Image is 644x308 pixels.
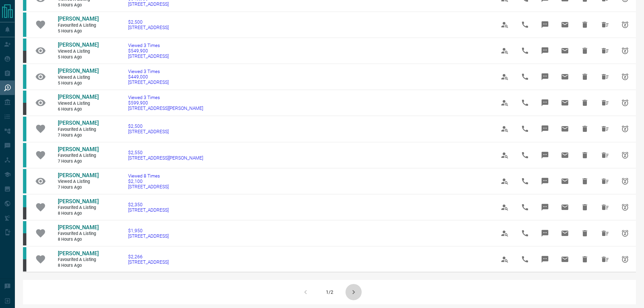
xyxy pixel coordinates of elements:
[577,121,593,137] span: Hide
[58,146,98,153] a: [PERSON_NAME]
[58,80,98,86] span: 5 hours ago
[577,199,593,215] span: Hide
[557,147,573,163] span: Email
[537,147,553,163] span: Message
[23,221,26,233] div: condos.ca
[23,247,26,259] div: condos.ca
[537,43,553,59] span: Message
[577,225,593,241] span: Hide
[58,133,98,138] span: 7 hours ago
[58,28,98,34] span: 5 hours ago
[577,17,593,33] span: Hide
[58,120,99,126] span: [PERSON_NAME]
[557,95,573,111] span: Email
[58,42,99,48] span: [PERSON_NAME]
[128,207,169,213] span: [STREET_ADDRESS]
[557,173,573,189] span: Email
[58,2,98,8] span: 5 hours ago
[497,69,513,85] span: View Profile
[597,173,613,189] span: Hide All from Ekaterina Mykhaylov
[58,257,98,263] span: Favourited a Listing
[128,228,169,239] a: $1,950[STREET_ADDRESS]
[597,121,613,137] span: Hide All from Agnese Gri
[58,250,99,257] span: [PERSON_NAME]
[577,147,593,163] span: Hide
[58,120,98,127] a: [PERSON_NAME]
[58,68,99,74] span: [PERSON_NAME]
[128,202,169,213] a: $2,350[STREET_ADDRESS]
[58,231,98,237] span: Favourited a Listing
[23,207,26,219] div: mrloft.ca
[597,95,613,111] span: Hide All from Fatih Serengil
[128,95,203,100] span: Viewed 3 Times
[557,251,573,267] span: Email
[517,17,533,33] span: Call
[128,100,203,105] span: $599,900
[23,103,26,115] div: mrloft.ca
[537,95,553,111] span: Message
[597,147,613,163] span: Hide All from Agnese Gri
[128,19,169,25] span: $2,500
[617,43,633,59] span: Snooze
[326,289,333,295] div: 1/2
[128,69,169,74] span: Viewed 3 Times
[128,1,169,7] span: [STREET_ADDRESS]
[23,39,26,51] div: condos.ca
[557,43,573,59] span: Email
[577,251,593,267] span: Hide
[517,95,533,111] span: Call
[128,254,169,259] span: $2,266
[58,101,98,106] span: Viewed a Listing
[617,199,633,215] span: Snooze
[617,69,633,85] span: Snooze
[58,42,98,49] a: [PERSON_NAME]
[23,65,26,89] div: condos.ca
[58,198,99,205] span: [PERSON_NAME]
[537,17,553,33] span: Message
[597,43,613,59] span: Hide All from Fatih Serengil
[128,69,169,85] a: Viewed 3 Times$449,000[STREET_ADDRESS]
[617,95,633,111] span: Snooze
[497,17,513,33] span: View Profile
[128,202,169,207] span: $2,350
[537,173,553,189] span: Message
[128,173,169,189] a: Viewed 8 Times$2,100[STREET_ADDRESS]
[128,43,169,59] a: Viewed 3 Times$549,900[STREET_ADDRESS]
[58,94,99,100] span: [PERSON_NAME]
[597,17,613,33] span: Hide All from Agnese Gri
[497,43,513,59] span: View Profile
[557,17,573,33] span: Email
[23,13,26,37] div: condos.ca
[58,172,98,179] a: [PERSON_NAME]
[58,16,99,22] span: [PERSON_NAME]
[23,259,26,271] div: mrloft.ca
[577,173,593,189] span: Hide
[517,43,533,59] span: Call
[58,146,99,152] span: [PERSON_NAME]
[537,251,553,267] span: Message
[517,225,533,241] span: Call
[128,95,203,111] a: Viewed 3 Times$599,900[STREET_ADDRESS][PERSON_NAME]
[23,91,26,103] div: condos.ca
[128,254,169,265] a: $2,266[STREET_ADDRESS]
[597,199,613,215] span: Hide All from Julia Fairchild
[517,121,533,137] span: Call
[517,199,533,215] span: Call
[58,75,98,80] span: Viewed a Listing
[617,121,633,137] span: Snooze
[617,173,633,189] span: Snooze
[537,121,553,137] span: Message
[497,199,513,215] span: View Profile
[58,263,98,268] span: 8 hours ago
[497,95,513,111] span: View Profile
[58,198,98,205] a: [PERSON_NAME]
[497,147,513,163] span: View Profile
[517,251,533,267] span: Call
[128,19,169,30] a: $2,500[STREET_ADDRESS]
[517,147,533,163] span: Call
[128,233,169,239] span: [STREET_ADDRESS]
[128,150,203,155] span: $2,550
[23,51,26,63] div: mrloft.ca
[617,251,633,267] span: Snooze
[577,95,593,111] span: Hide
